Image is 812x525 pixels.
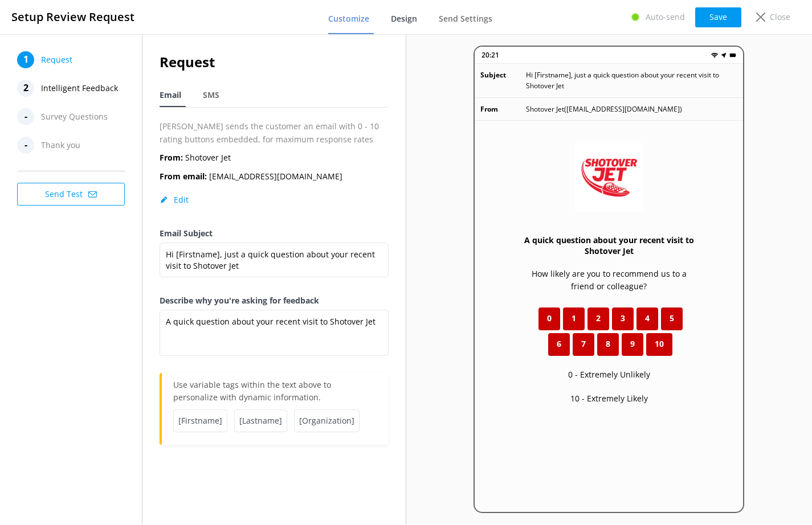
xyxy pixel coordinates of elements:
[655,338,664,350] span: 10
[621,312,625,325] span: 3
[526,104,682,114] p: Shotover Jet ( [EMAIL_ADDRESS][DOMAIN_NAME] )
[17,108,34,125] div: -
[520,235,697,256] h3: A quick question about your recent visit to Shotover Jet
[41,80,118,97] span: Intelligent Feedback
[557,338,561,350] span: 6
[17,137,34,154] div: -
[646,11,685,23] p: Auto-send
[41,108,108,125] span: Survey Questions
[41,51,72,68] span: Request
[203,89,219,101] span: SMS
[520,268,697,293] p: How likely are you to recommend us to a friend or colleague?
[670,312,674,325] span: 5
[11,8,134,26] h3: Setup Review Request
[547,312,552,325] span: 0
[17,183,125,206] button: Send Test
[160,310,389,356] textarea: A quick question about your recent visit to Shotover Jet
[480,69,526,91] p: Subject
[439,13,492,24] span: Send Settings
[695,7,741,27] button: Save
[160,51,389,73] h2: Request
[572,312,576,325] span: 1
[606,338,610,350] span: 8
[581,338,586,350] span: 7
[630,338,635,350] span: 9
[482,50,499,60] p: 20:21
[160,171,207,182] b: From email:
[645,312,650,325] span: 4
[173,409,227,432] span: [Firstname]
[160,227,389,240] label: Email Subject
[729,52,736,59] img: battery.png
[160,294,389,307] label: Describe why you're asking for feedback
[720,52,727,59] img: near-me.png
[480,104,526,114] p: From
[160,120,389,146] p: [PERSON_NAME] sends the customer an email with 0 - 10 rating buttons embedded, for maximum respon...
[294,409,360,432] span: [Organization]
[160,243,389,277] textarea: Hi [Firstname], just a quick question about your recent visit to Shotover Jet
[173,379,377,409] p: Use variable tags within the text above to personalize with dynamic information.
[160,152,183,163] b: From:
[770,11,790,23] p: Close
[234,409,287,432] span: [Lastname]
[328,13,369,24] span: Customize
[41,137,80,154] span: Thank you
[17,51,34,68] div: 1
[570,392,648,405] p: 10 - Extremely Likely
[711,52,718,59] img: wifi.png
[526,69,737,91] p: Hi [Firstname], just a quick question about your recent visit to Shotover Jet
[17,80,34,97] div: 2
[391,13,417,24] span: Design
[160,151,231,164] p: Shotover Jet
[568,368,650,381] p: 0 - Extremely Unlikely
[160,170,342,183] p: [EMAIL_ADDRESS][DOMAIN_NAME]
[596,312,601,325] span: 2
[160,89,181,101] span: Email
[160,194,189,206] button: Edit
[575,143,643,212] img: 585-1725581643.jpg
